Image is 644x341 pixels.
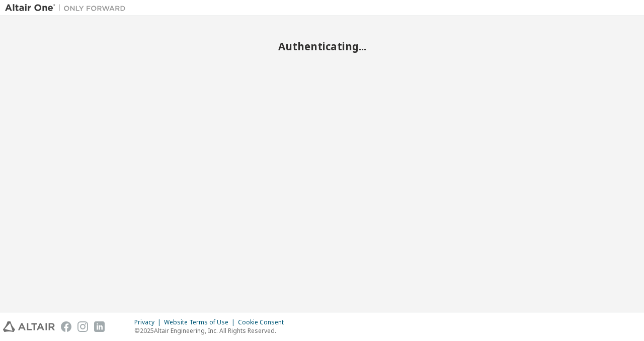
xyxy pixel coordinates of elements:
[5,3,131,13] img: Altair One
[238,318,290,326] div: Cookie Consent
[94,321,105,332] img: linkedin.svg
[3,321,55,332] img: altair_logo.svg
[164,318,238,326] div: Website Terms of Use
[134,318,164,326] div: Privacy
[134,326,290,335] p: © 2025 Altair Engineering, Inc. All Rights Reserved.
[61,321,71,332] img: facebook.svg
[5,40,639,53] h2: Authenticating...
[77,321,88,332] img: instagram.svg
